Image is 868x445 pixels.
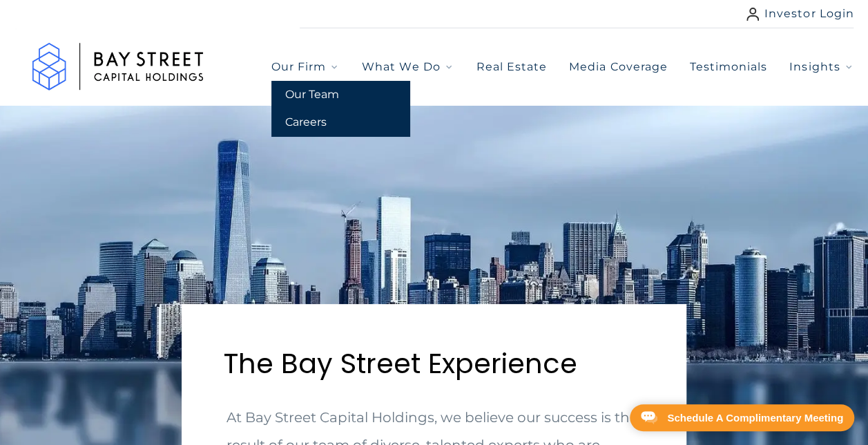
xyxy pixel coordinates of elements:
img: user icon [746,8,759,21]
a: Investor Login [746,6,854,22]
span: Our Firm [271,59,326,75]
div: Our Firm [271,81,409,136]
a: Careers [271,108,409,136]
a: Testimonials [690,59,767,75]
a: Real Estate [476,59,547,75]
img: Logo [15,28,222,105]
button: Insights [789,59,853,75]
a: Our Team [271,81,409,108]
a: Media Coverage [569,59,668,75]
a: Go to home page [15,28,222,105]
span: Insights [789,59,840,75]
span: What We Do [362,59,440,75]
button: Our Firm [271,59,340,75]
button: What We Do [362,59,454,75]
div: Schedule A Complimentary Meeting [667,413,843,423]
